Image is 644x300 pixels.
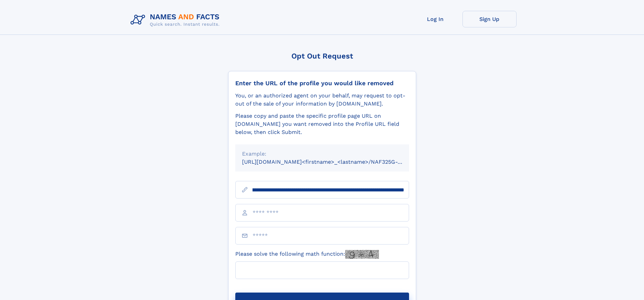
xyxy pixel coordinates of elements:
[228,52,416,60] div: Opt Out Request
[235,112,409,136] div: Please copy and paste the specific profile page URL on [DOMAIN_NAME] you want removed into the Pr...
[242,159,422,165] small: [URL][DOMAIN_NAME]<firstname>_<lastname>/NAF325G-xxxxxxxx
[242,150,402,158] div: Example:
[235,250,379,259] label: Please solve the following math function:
[128,11,225,29] img: Logo Names and Facts
[235,92,409,108] div: You, or an authorized agent on your behalf, may request to opt-out of the sale of your informatio...
[235,79,409,87] div: Enter the URL of the profile you would like removed
[462,11,517,27] a: Sign Up
[408,11,462,27] a: Log In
